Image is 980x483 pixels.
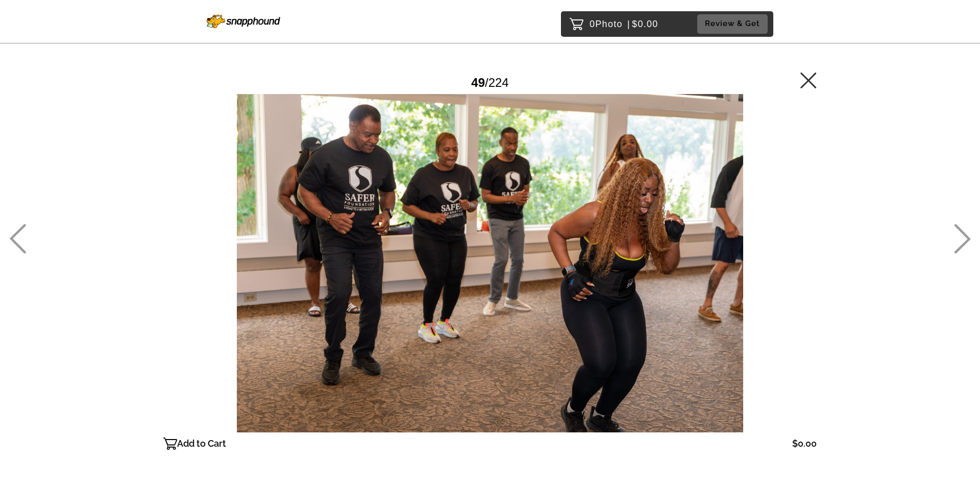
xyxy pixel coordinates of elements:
[177,435,226,452] p: Add to Cart
[697,14,768,33] button: Review & Get
[471,72,508,94] div: /
[792,435,817,452] p: $0.00
[697,14,771,33] a: Review & Get
[207,15,280,28] img: Snapphound Logo
[471,76,485,89] span: 49
[590,16,658,32] p: 0 $0.00
[488,76,509,89] span: 224
[627,19,630,29] span: |
[595,16,623,32] span: Photo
